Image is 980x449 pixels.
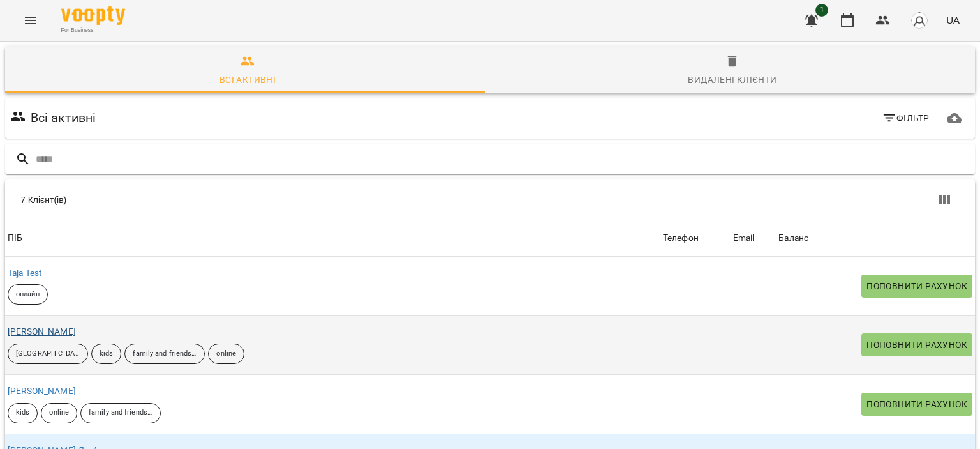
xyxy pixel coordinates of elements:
[946,13,960,27] span: UA
[8,344,88,364] div: [GEOGRAPHIC_DATA]
[8,326,76,337] a: [PERSON_NAME]
[778,231,972,246] span: Баланс
[8,284,48,305] div: онлайн
[663,231,699,246] div: Телефон
[16,407,29,418] p: kids
[31,108,96,128] h6: Всі активні
[733,231,755,246] div: Email
[208,344,244,364] div: online
[929,185,960,215] button: Вигляд колонок
[8,231,22,246] div: ПІБ
[8,403,38,423] div: kids
[866,337,967,353] span: Поповнити рахунок
[61,6,125,25] img: Voopty Logo
[861,333,972,356] button: Поповнити рахунок
[861,275,972,298] button: Поповнити рахунок
[663,231,699,246] div: Sort
[100,349,113,360] p: kids
[815,4,828,17] span: 1
[15,5,46,36] button: Menu
[219,72,276,88] div: Всі активні
[124,344,205,364] div: family and friends 5 group
[61,26,125,34] span: For Business
[5,179,975,220] div: Table Toolbar
[778,231,808,246] div: Sort
[91,344,121,364] div: kids
[733,231,755,246] div: Sort
[49,407,69,418] p: online
[663,231,728,246] span: Телефон
[866,397,967,412] span: Поповнити рахунок
[877,107,935,130] button: Фільтр
[861,393,972,416] button: Поповнити рахунок
[8,386,76,396] a: [PERSON_NAME]
[8,231,22,246] div: Sort
[733,231,774,246] span: Email
[41,403,77,423] div: online
[941,8,965,32] button: UA
[16,289,40,300] p: онлайн
[80,403,161,423] div: family and friends 5 group
[16,349,80,360] p: [GEOGRAPHIC_DATA]
[910,11,928,29] img: avatar_s.png
[8,268,42,278] a: Taja Test
[8,231,658,246] span: ПІБ
[866,278,967,294] span: Поповнити рахунок
[216,349,236,360] p: online
[89,407,152,418] p: family and friends 5 group
[20,194,498,206] div: 7 Клієнт(ів)
[882,110,930,126] span: Фільтр
[133,349,197,360] p: family and friends 5 group
[778,231,808,246] div: Баланс
[688,72,776,88] div: Видалені клієнти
